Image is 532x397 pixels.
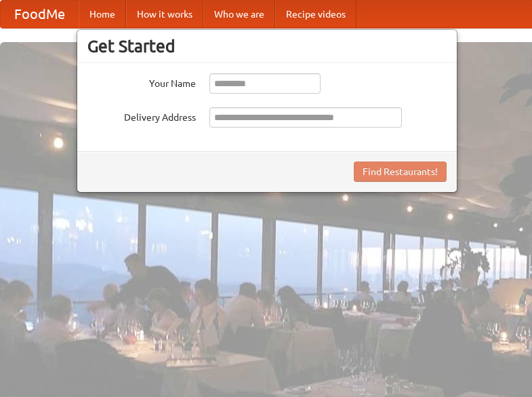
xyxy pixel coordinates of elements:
[354,162,447,182] button: Find Restaurants!
[126,1,203,28] a: How it works
[275,1,356,28] a: Recipe videos
[1,1,79,28] a: FoodMe
[79,1,126,28] a: Home
[87,107,196,124] label: Delivery Address
[203,1,275,28] a: Who we are
[87,73,196,90] label: Your Name
[87,36,447,56] h3: Get Started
